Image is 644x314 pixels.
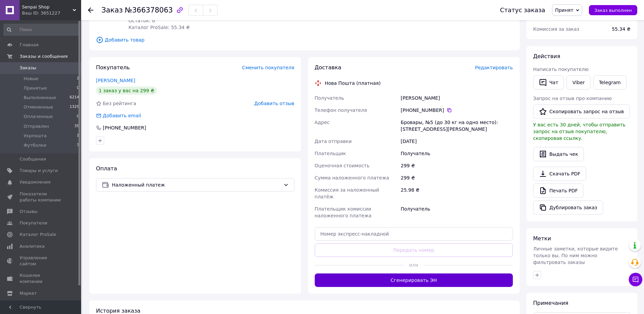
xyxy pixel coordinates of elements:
[315,151,346,156] span: Плательщик
[594,8,632,13] span: Заказ выполнен
[22,4,73,10] span: Senpai Shop
[128,18,155,23] span: Остаток: 6
[533,235,551,242] span: Метки
[315,139,352,144] span: Дата отправки
[20,65,36,71] span: Заказы
[315,175,389,180] span: Сумма наложенного платежа
[24,114,53,120] span: Оплаченные
[401,107,513,114] div: [PHONE_NUMBER]
[399,172,514,184] div: 299 ₴
[22,10,81,16] div: Ваш ID: 3651227
[475,65,513,70] span: Редактировать
[399,160,514,172] div: 299 ₴
[24,104,53,110] span: Отмененные
[315,64,341,71] span: Доставка
[533,104,630,119] button: Скопировать запрос на отзыв
[96,64,130,71] span: Покупатель
[24,133,47,139] span: Укрпошта
[20,53,68,59] span: Заказы и сообщения
[74,123,79,129] span: 35
[533,122,625,141] span: У вас есть 30 дней, чтобы отправить запрос на отзыв покупателю, скопировав ссылку.
[533,300,568,306] span: Примечания
[593,75,626,90] a: Telegram
[24,123,49,129] span: Отправлен
[77,133,79,139] span: 1
[242,65,294,70] span: Сменить покупателя
[125,6,173,14] span: №366378063
[96,78,135,83] a: [PERSON_NAME]
[96,308,140,314] span: История заказа
[567,75,590,90] a: Viber
[20,290,37,296] span: Маркет
[533,147,584,161] button: Выдать чек
[533,75,564,90] button: Чат
[77,114,79,120] span: 0
[315,163,370,168] span: Оценочная стоимость
[589,5,637,15] button: Заказ выполнен
[533,26,579,32] span: Комиссия за заказ
[500,7,545,14] div: Статус заказа
[128,25,190,30] span: Каталог ProSale: 55.34 ₴
[399,92,514,104] div: [PERSON_NAME]
[102,112,142,119] div: Добавить email
[102,124,147,131] div: [PHONE_NUMBER]
[24,76,39,82] span: Новые
[112,181,281,189] span: Наложенный платеж
[399,116,514,135] div: Бровары, №5 (до 30 кг на одно место): [STREET_ADDRESS][PERSON_NAME]
[20,156,46,162] span: Сообщения
[315,227,513,241] input: Номер экспресс-накладной
[20,42,39,48] span: Главная
[95,112,142,119] div: Добавить email
[101,6,123,14] span: Заказ
[24,95,56,101] span: Выполненные
[315,206,372,218] span: Плательщик комиссии наложенного платежа
[612,26,630,32] span: 55.34 ₴
[77,76,79,82] span: 1
[629,273,642,286] button: Чат с покупателем
[77,142,79,148] span: 3
[533,200,603,215] button: Дублировать заказ
[20,255,63,267] span: Управление сайтом
[24,142,46,148] span: Футболки
[20,220,47,226] span: Покупатели
[315,107,367,113] span: Телефон получателя
[533,53,560,59] span: Действия
[20,243,45,249] span: Аналитика
[399,203,514,222] div: Получатель
[533,184,583,198] a: Печать PDF
[399,147,514,160] div: Получатель
[533,246,618,265] span: Личные заметки, которые видите только вы. По ним можно фильтровать заказы
[315,120,330,125] span: Адрес
[323,80,382,87] div: Нова Пошта (платная)
[20,232,56,238] span: Каталог ProSale
[20,191,63,203] span: Показатели работы компании
[533,67,589,72] span: Написать покупателю
[399,135,514,147] div: [DATE]
[70,95,79,101] span: 6214
[254,101,294,106] span: Добавить отзыв
[20,168,58,174] span: Товары и услуги
[24,85,47,91] span: Принятые
[315,95,344,101] span: Получатель
[20,179,50,185] span: Уведомления
[96,165,117,172] span: Оплата
[96,36,513,44] span: Добавить товар
[399,184,514,203] div: 25.98 ₴
[404,262,424,268] span: или
[77,85,79,91] span: 0
[315,187,379,199] span: Комиссия за наложенный платёж
[88,7,93,14] div: Вернуться назад
[315,273,513,287] button: Сгенерировать ЭН
[533,167,586,181] a: Скачать PDF
[20,272,63,285] span: Кошелек компании
[96,87,157,95] div: 1 заказ у вас на 299 ₴
[533,96,612,101] span: Запрос на отзыв про компанию
[70,104,79,110] span: 1325
[20,209,38,215] span: Отзывы
[555,7,573,13] span: Принят
[103,101,136,106] span: Без рейтинга
[3,24,80,36] input: Поиск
